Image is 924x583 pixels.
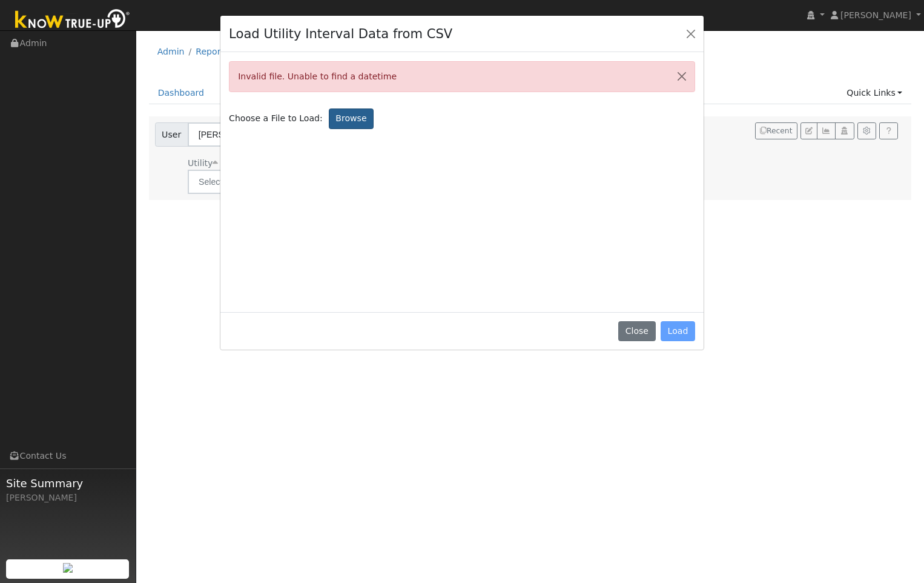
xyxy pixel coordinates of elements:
h4: Load Utility Interval Data from CSV [229,24,452,44]
span: Choose a File to Load: [229,112,323,125]
label: Browse [329,108,374,129]
div: Invalid file. Unable to find a datetime [229,61,695,92]
button: Close [669,62,695,92]
button: Close [682,25,699,42]
button: Close [618,321,655,342]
